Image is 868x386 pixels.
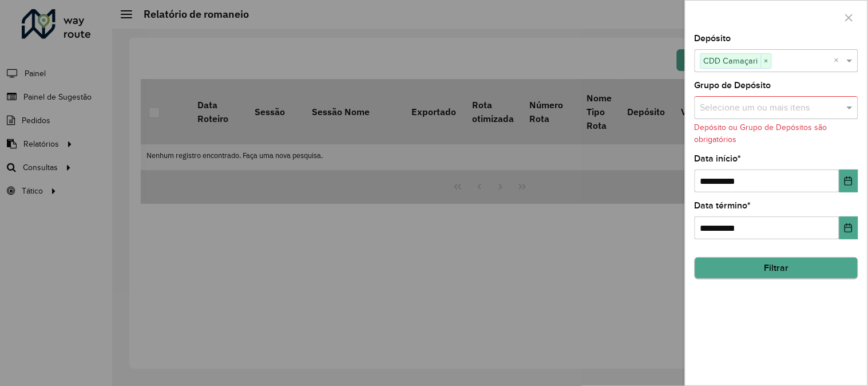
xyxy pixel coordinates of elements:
[695,152,742,166] label: Data início
[761,54,771,68] span: ×
[839,216,858,239] button: Choose Date
[695,31,731,45] label: Depósito
[695,199,751,212] label: Data término
[701,54,761,68] span: CDD Camaçari
[695,78,771,92] label: Grupo de Depósito
[834,54,844,68] span: Clear all
[695,123,827,144] formly-validation-message: Depósito ou Grupo de Depósitos são obrigatórios
[839,170,858,192] button: Choose Date
[695,257,858,279] button: Filtrar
